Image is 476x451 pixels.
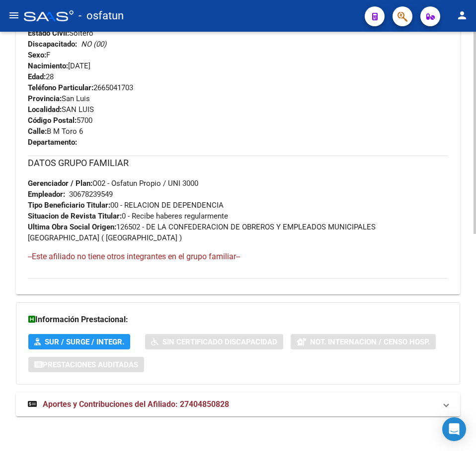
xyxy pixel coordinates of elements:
[28,138,77,147] strong: Departamento:
[16,393,460,416] mat-expansion-panel-header: Aportes y Contribuciones del Afiliado: 27404850828
[28,116,92,125] span: 5700
[28,212,228,221] span: 0 - Recibe haberes regularmente
[28,179,92,188] strong: Gerenciador / Plan:
[28,334,130,349] button: SUR / SURGE / INTEGR.
[28,40,77,49] strong: Discapacitado:
[28,51,50,59] span: F
[28,116,77,125] strong: Código Postal:
[28,201,110,210] strong: Tipo Beneficiario Titular:
[442,417,466,441] div: Open Intercom Messenger
[28,29,93,38] span: Soltero
[28,190,65,199] strong: Empleador:
[79,5,124,27] span: - osfatun
[28,212,122,221] strong: Situacion de Revista Titular:
[28,357,144,372] button: Prestaciones Auditadas
[28,51,46,59] strong: Sexo:
[28,127,83,136] span: B M Toro 6
[28,313,448,327] h3: Información Prestacional:
[28,105,62,114] strong: Localidad:
[28,61,68,70] strong: Nacimiento:
[28,127,47,136] strong: Calle:
[28,223,376,242] span: 126502 - DE LA CONFEDERACION DE OBREROS Y EMPLEADOS MUNICIPALES [GEOGRAPHIC_DATA] ( [GEOGRAPHIC_D...
[28,251,448,262] h4: --Este afiliado no tiene otros integrantes en el grupo familiar--
[28,72,46,81] strong: Edad:
[28,29,69,38] strong: Estado Civil:
[28,61,90,70] span: [DATE]
[43,399,229,409] span: Aportes y Contribuciones del Afiliado: 27404850828
[45,338,124,346] span: SUR / SURGE / INTEGR.
[28,105,94,114] span: SAN LUIS
[28,83,93,92] strong: Teléfono Particular:
[28,179,198,188] span: O02 - Osfatun Propio / UNI 3000
[28,94,62,103] strong: Provincia:
[162,338,277,346] span: Sin Certificado Discapacidad
[43,360,138,369] span: Prestaciones Auditadas
[28,223,116,231] strong: Ultima Obra Social Origen:
[456,9,468,21] mat-icon: person
[28,94,90,103] span: San Luis
[28,156,448,170] h3: DATOS GRUPO FAMILIAR
[310,338,430,346] span: Not. Internacion / Censo Hosp.
[291,334,436,349] button: Not. Internacion / Censo Hosp.
[69,189,113,200] div: 30678239549
[28,83,133,92] span: 2665041703
[28,72,54,81] span: 28
[81,40,106,49] i: NO (00)
[8,9,20,21] mat-icon: menu
[28,201,224,210] span: 00 - RELACION DE DEPENDENCIA
[145,334,283,349] button: Sin Certificado Discapacidad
